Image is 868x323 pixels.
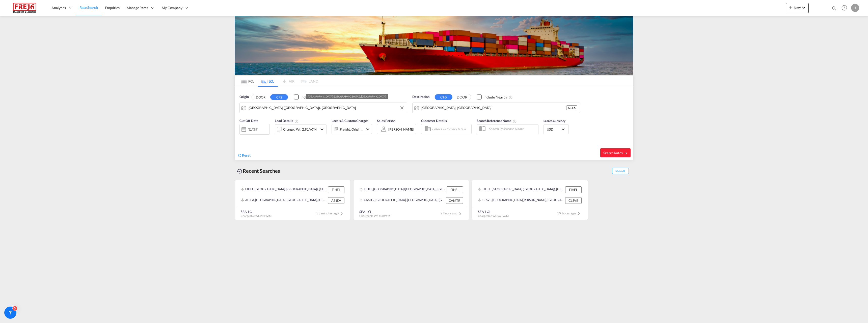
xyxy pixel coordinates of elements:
[242,153,251,157] span: Reset
[435,94,452,100] button: CFS
[413,103,580,113] md-input-container: Jebel Ali, AEJEA
[237,76,318,87] md-pagination-wrapper: Use the left and right arrow keys to navigate between tabs
[237,153,251,158] div: icon-refreshReset
[486,125,538,133] input: Search Reference Name
[237,153,242,158] md-icon: icon-refresh
[105,6,120,10] span: Enquiries
[483,95,507,100] div: Include Nearby
[421,119,447,123] span: Customer Details
[51,5,66,10] span: Analytics
[576,211,582,217] md-icon: icon-chevron-right
[332,124,372,134] div: Freight Origin Destinationicon-chevron-down
[360,197,445,204] div: CAMTR, Montreal, QC, Canada, North America, Americas
[544,119,565,123] span: Search Currency
[8,2,42,14] img: 586607c025bf11f083711d99603023e7.png
[328,186,344,193] div: FIHEL
[275,119,299,123] span: Load Details
[546,126,566,133] md-select: Select Currency: $ USDUnited States Dollar
[557,211,582,215] span: 19 hours ago
[509,95,513,99] md-icon: Unchecked: Ignores neighbouring ports when fetching rates.Checked : Includes neighbouring ports w...
[453,94,471,100] button: DOOR
[258,76,278,87] md-tab-item: LCL
[851,4,859,12] div: J
[252,94,269,100] button: DOOR
[388,127,414,131] div: [PERSON_NAME]
[513,119,517,123] md-icon: Your search will be saved by the below given name
[377,119,395,123] span: Sales Person
[447,186,463,193] div: FIHEL
[421,104,566,112] input: Search by Port
[79,5,98,10] span: Rate Search
[239,134,243,141] md-datepicker: Select
[294,94,324,100] md-checkbox: Checkbox No Ink
[478,214,509,217] span: Chargeable Wt. 5.60 W/M
[788,6,807,10] span: New
[241,197,327,204] div: AEJEA, Jebel Ali, United Arab Emirates, Middle East, Middle East
[831,6,837,13] div: icon-magnify
[241,214,272,217] span: Chargeable Wt. 2.91 W/M
[547,127,561,132] span: USD
[398,104,406,112] button: Clear Input
[788,5,794,11] md-icon: icon-plus 400-fg
[294,119,299,123] md-icon: Chargeable Weight
[840,4,849,12] span: Help
[365,126,371,132] md-icon: icon-chevron-down
[840,4,851,13] div: Help
[301,95,324,100] div: Include Nearby
[275,124,327,134] div: Charged Wt: 2.91 W/Micon-chevron-down
[477,119,517,123] span: Search Reference Name
[478,209,509,214] div: SEA-LCL
[283,126,317,133] div: Charged Wt: 2.91 W/M
[332,119,368,123] span: Locals & Custom Charges
[235,87,633,160] div: Origin DOOR CFS Checkbox No InkUnchecked: Ignores neighbouring ports when fetching rates.Checked ...
[237,76,258,87] md-tab-item: FCL
[240,103,407,113] md-input-container: Helsingfors (Helsinki), FIHEL
[441,211,463,215] span: 2 hours ago
[624,151,628,155] md-icon: icon-arrow-right
[248,127,258,132] div: [DATE]
[359,209,390,214] div: SEA-LCL
[316,211,345,215] span: 33 minutes ago
[831,6,837,11] md-icon: icon-magnify
[446,197,463,204] div: CAMTR
[239,119,258,123] span: Cut Off Date
[235,165,282,177] div: Recent Searches
[612,168,629,174] span: Show All
[477,94,507,100] md-checkbox: Checkbox No Ink
[340,126,364,133] div: Freight Origin Destination
[241,186,327,193] div: FIHEL, Helsingfors (Helsinki), Finland, Northern Europe, Europe
[127,5,148,10] span: Manage Rates
[353,180,469,220] recent-search-card: FIHEL, [GEOGRAPHIC_DATA] ([GEOGRAPHIC_DATA]), [GEOGRAPHIC_DATA], [GEOGRAPHIC_DATA], [GEOGRAPHIC_D...
[432,125,470,133] input: Enter Customer Details
[478,197,564,204] div: CLSVE, San Vicente, Chile, South America, Americas
[249,104,404,112] input: Search by Port
[319,126,325,132] md-icon: icon-chevron-down
[472,180,588,220] recent-search-card: FIHEL, [GEOGRAPHIC_DATA] ([GEOGRAPHIC_DATA]), [GEOGRAPHIC_DATA], [GEOGRAPHIC_DATA], [GEOGRAPHIC_D...
[328,197,344,204] div: AEJEA
[457,211,463,217] md-icon: icon-chevron-right
[566,105,577,110] div: AEJEA
[237,168,243,174] md-icon: icon-backup-restore
[235,16,633,75] img: LCL+%26+FCL+BACKGROUND.png
[603,151,628,155] span: Search Rates
[801,5,807,11] md-icon: icon-chevron-down
[412,94,429,100] span: Destination
[241,209,272,214] div: SEA-LCL
[308,94,386,99] div: [GEOGRAPHIC_DATA] ([GEOGRAPHIC_DATA]), [GEOGRAPHIC_DATA]
[239,94,249,100] span: Origin
[360,186,445,193] div: FIHEL, Helsingfors (Helsinki), Finland, Northern Europe, Europe
[270,94,288,100] button: CFS
[235,180,351,220] recent-search-card: FIHEL, [GEOGRAPHIC_DATA] ([GEOGRAPHIC_DATA]), [GEOGRAPHIC_DATA], [GEOGRAPHIC_DATA], [GEOGRAPHIC_D...
[786,3,809,13] button: icon-plus 400-fgNewicon-chevron-down
[162,5,182,10] span: My Company
[388,126,415,133] md-select: Sales Person: Jarkko Lamminpaa
[359,214,390,217] span: Chargeable Wt. 1.00 W/M
[565,197,582,204] div: CLSVE
[239,124,270,135] div: [DATE]
[478,186,564,193] div: FIHEL, Helsingfors (Helsinki), Finland, Northern Europe, Europe
[565,186,582,193] div: FIHEL
[600,148,631,157] button: Search Ratesicon-arrow-right
[339,211,345,217] md-icon: icon-chevron-right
